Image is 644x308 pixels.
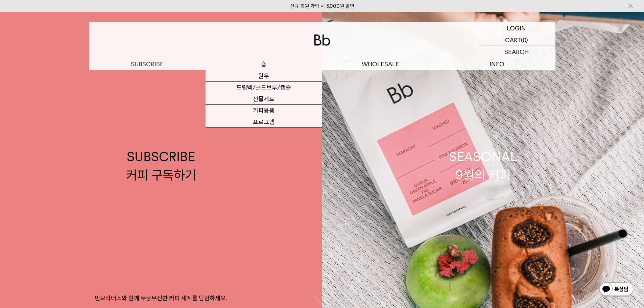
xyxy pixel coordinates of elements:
[505,34,521,46] p: CART
[206,116,322,128] a: 프로그램
[478,22,555,34] a: LOGIN
[206,93,322,105] a: 선물세트
[521,34,528,46] p: (0)
[507,22,526,34] p: LOGIN
[449,148,517,184] div: SEASONAL 9월의 커피
[206,105,322,116] a: 커피용품
[439,58,555,70] p: INFO
[314,34,330,46] img: 로고
[206,82,322,93] a: 드립백/콜드브루/캡슐
[599,282,634,298] img: 카카오톡 채널 1:1 채팅 버튼
[504,46,529,58] p: SEARCH
[206,70,322,82] a: 원두
[89,58,206,70] a: SUBSCRIBE
[126,148,196,184] div: SUBSCRIBE 커피 구독하기
[478,34,555,46] a: CART (0)
[322,58,439,70] p: WHOLESALE
[290,3,354,9] a: 신규 회원 가입 시 3,000원 할인
[206,58,322,70] a: 숍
